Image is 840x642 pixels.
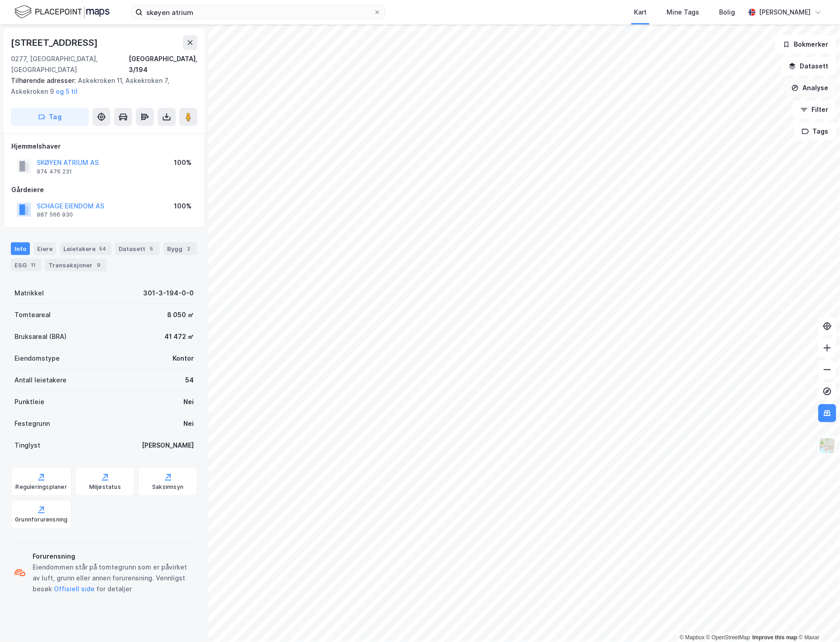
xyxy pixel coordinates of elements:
[183,418,194,429] div: Nei
[89,483,121,491] div: Miljøstatus
[15,516,67,523] div: Grunnforurensning
[184,244,193,253] div: 2
[14,288,44,299] div: Matrikkel
[94,261,103,270] div: 9
[14,353,60,364] div: Eiendomstype
[759,7,811,18] div: [PERSON_NAME]
[115,242,160,255] div: Datasett
[173,353,194,364] div: Kontor
[37,211,73,218] div: 987 566 930
[14,375,67,386] div: Antall leietakere
[14,418,50,429] div: Festegrunn
[164,331,194,342] div: 41 472 ㎡
[14,396,44,407] div: Punktleie
[185,375,194,386] div: 54
[11,75,190,97] div: Askekroken 11, Askekroken 7, Askekroken 9
[14,440,40,451] div: Tinglyst
[45,259,107,271] div: Transaksjoner
[11,242,30,255] div: Info
[167,309,194,320] div: 8 050 ㎡
[667,7,699,18] div: Mine Tags
[775,35,836,53] button: Bokmerker
[34,242,56,255] div: Eiere
[16,483,67,491] div: Reguleringsplaner
[11,184,197,195] div: Gårdeiere
[794,122,836,140] button: Tags
[11,53,129,75] div: 0277, [GEOGRAPHIC_DATA], [GEOGRAPHIC_DATA]
[183,396,194,407] div: Nei
[11,77,78,84] span: Tilhørende adresser:
[795,599,840,642] div: Kontrollprogram for chat
[129,53,197,75] div: [GEOGRAPHIC_DATA], 3/194
[14,331,67,342] div: Bruksareal (BRA)
[11,108,89,126] button: Tag
[795,599,840,642] iframe: Chat Widget
[11,259,41,271] div: ESG
[37,168,72,175] div: 974 476 231
[680,634,705,641] a: Mapbox
[753,634,797,641] a: Improve this map
[174,157,192,168] div: 100%
[706,634,750,641] a: OpenStreetMap
[152,483,183,491] div: Saksinnsyn
[60,242,111,255] div: Leietakere
[33,551,194,562] div: Forurensning
[819,437,836,454] img: Z
[11,35,100,50] div: [STREET_ADDRESS]
[14,4,110,20] img: logo.f888ab2527a4732fd821a326f86c7f29.svg
[634,7,647,18] div: Kart
[33,562,194,594] div: Eiendommen står på tomtegrunn som er påvirket av luft, grunn eller annen forurensning. Vennligst ...
[14,309,51,320] div: Tomteareal
[29,261,38,270] div: 11
[793,101,836,119] button: Filter
[143,288,194,299] div: 301-3-194-0-0
[11,141,197,152] div: Hjemmelshaver
[163,242,197,255] div: Bygg
[719,7,735,18] div: Bolig
[174,201,192,212] div: 100%
[97,244,108,253] div: 54
[147,244,156,253] div: 5
[142,440,194,451] div: [PERSON_NAME]
[781,57,836,75] button: Datasett
[784,79,836,97] button: Analyse
[143,5,374,19] input: Søk på adresse, matrikkel, gårdeiere, leietakere eller personer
